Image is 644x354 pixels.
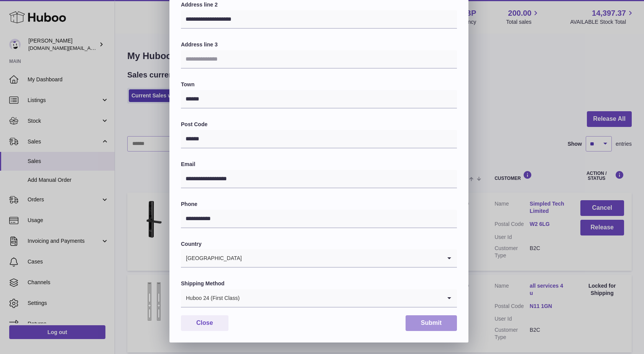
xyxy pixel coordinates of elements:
span: [GEOGRAPHIC_DATA] [181,249,242,267]
label: Address line 3 [181,41,457,48]
label: Country [181,240,457,248]
label: Shipping Method [181,280,457,287]
button: Submit [406,315,457,331]
span: Huboo 24 (First Class) [181,289,240,307]
label: Town [181,81,457,88]
label: Phone [181,201,457,208]
div: Search for option [181,289,457,308]
div: Search for option [181,249,457,268]
label: Address line 2 [181,1,457,8]
input: Search for option [242,249,442,267]
button: Close [181,315,228,331]
input: Search for option [240,289,442,307]
label: Post Code [181,121,457,128]
label: Email [181,161,457,168]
